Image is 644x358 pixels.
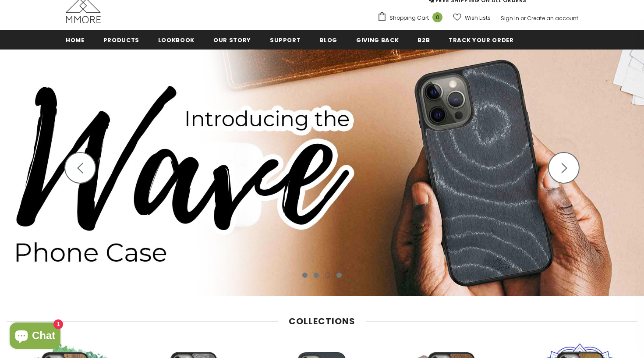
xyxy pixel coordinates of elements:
button: 4 [336,273,342,278]
span: or [520,14,526,22]
span: Home [66,36,85,44]
button: 1 [302,273,308,278]
button: 2 [314,273,319,278]
a: Shopping Cart 0 [377,11,447,25]
span: Track your order [449,36,513,44]
span: 0 [432,12,442,22]
span: Shopping Cart [389,14,429,22]
a: Home [66,30,85,50]
a: Blog [319,30,337,50]
a: Our Story [213,30,251,50]
span: Lookbook [158,36,195,44]
a: Wish Lists [453,10,491,25]
span: Giving back [356,36,399,44]
a: Create an account [527,14,578,22]
a: Sign In [501,14,519,22]
span: Blog [319,36,337,44]
a: Track your order [449,30,513,50]
a: Giving back [356,30,399,50]
a: support [270,30,301,50]
button: 3 [325,273,330,278]
span: support [270,36,301,44]
a: Lookbook [158,30,195,50]
span: B2B [418,36,430,44]
span: Products [103,36,139,44]
span: Our Story [213,36,251,44]
a: Products [103,30,139,50]
span: Wish Lists [465,14,491,22]
inbox-online-store-chat: Shopify online store chat [7,323,63,351]
a: B2B [418,30,430,50]
span: Collections [289,315,355,327]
